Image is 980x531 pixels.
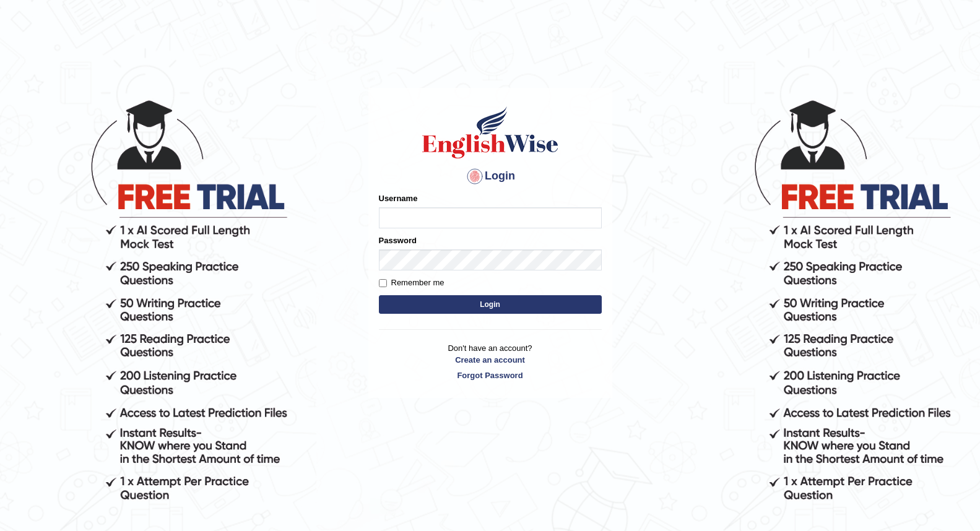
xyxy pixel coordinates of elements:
[379,354,602,366] a: Create an account
[379,192,418,204] label: Username
[379,235,417,246] label: Password
[379,279,387,287] input: Remember me
[379,369,602,381] a: Forgot Password
[379,342,602,381] p: Don't have an account?
[420,105,561,160] img: Logo of English Wise sign in for intelligent practice with AI
[379,295,602,314] button: Login
[379,277,444,289] label: Remember me
[379,166,602,186] h4: Login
